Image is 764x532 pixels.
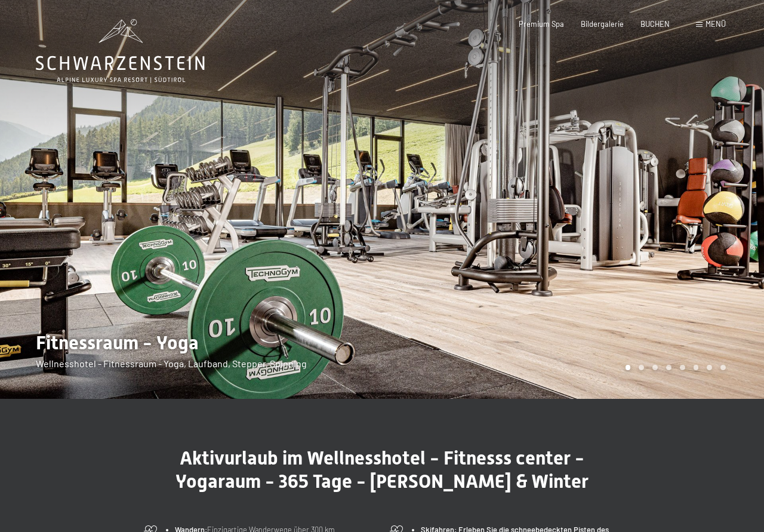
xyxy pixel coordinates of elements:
a: Bildergalerie [581,19,624,29]
span: Einwilligung Marketing* [266,294,365,306]
span: Aktivurlaub im Wellnesshotel - Fitnesss center - Yogaraum - 365 Tage - [PERSON_NAME] & Winter [175,447,589,492]
div: Carousel Page 5 [680,365,685,370]
div: Carousel Page 8 [720,365,726,370]
div: Carousel Page 7 [707,365,712,370]
div: Carousel Pagination [621,365,726,370]
a: Premium Spa [519,19,564,29]
div: Carousel Page 3 [652,365,658,370]
div: Carousel Page 6 [694,365,699,370]
div: Carousel Page 2 [639,365,644,370]
div: Carousel Page 1 (Current Slide) [626,365,631,370]
span: Menü [706,19,726,29]
a: BUCHEN [640,19,670,29]
div: Carousel Page 4 [666,365,671,370]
